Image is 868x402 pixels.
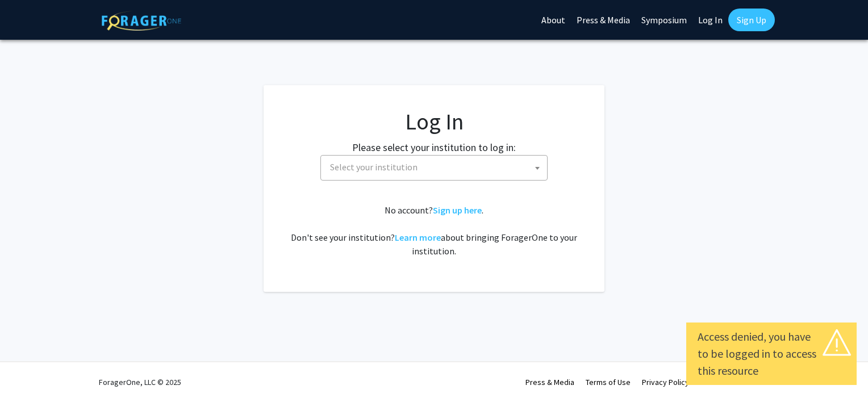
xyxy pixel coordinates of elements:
[525,377,574,387] a: Press & Media
[325,156,547,179] span: Select your institution
[352,140,516,155] label: Please select your institution to log in:
[395,232,441,243] a: Learn more about bringing ForagerOne to your institution
[642,377,689,387] a: Privacy Policy
[99,362,181,402] div: ForagerOne, LLC © 2025
[102,11,181,31] img: ForagerOne Logo
[286,203,582,258] div: No account? . Don't see your institution? about bringing ForagerOne to your institution.
[286,108,582,135] h1: Log In
[698,328,845,379] div: Access denied, you have to be logged in to access this resource
[330,161,418,173] span: Select your institution
[320,155,548,181] span: Select your institution
[433,204,482,216] a: Sign up here
[586,377,631,387] a: Terms of Use
[728,9,775,31] a: Sign Up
